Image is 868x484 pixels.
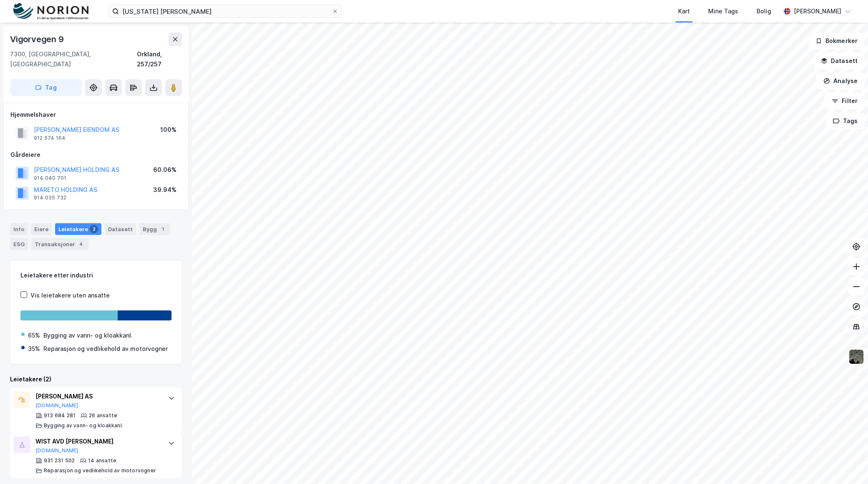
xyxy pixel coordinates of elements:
div: Bygging av vann- og kloakkanl. [43,330,133,340]
div: 7300, [GEOGRAPHIC_DATA], [GEOGRAPHIC_DATA] [10,49,137,69]
div: Eiere [31,223,52,235]
div: Datasett [105,223,136,235]
div: 26 ansatte [89,412,117,419]
div: 1 [159,225,167,233]
img: norion-logo.80e7a08dc31c2e691866.png [13,3,88,20]
div: 60.06% [153,165,177,175]
button: Datasett [814,53,865,69]
div: 2 [90,225,98,233]
div: [PERSON_NAME] [794,6,841,16]
div: 65% [28,330,40,340]
div: 4 [77,240,85,248]
img: 9k= [848,349,864,365]
div: 931 231 502 [44,457,75,464]
div: Leietakere (2) [10,374,182,384]
button: Analyse [816,73,865,89]
div: Vigorvegen 9 [10,33,66,46]
div: Transaksjoner [31,238,88,250]
div: Leietakere etter industri [20,270,172,280]
input: Søk på adresse, matrikkel, gårdeiere, leietakere eller personer [119,5,332,18]
div: 914 035 732 [34,194,66,201]
button: [DOMAIN_NAME] [35,447,78,454]
button: Filter [825,93,865,109]
div: ESG [10,238,28,250]
div: WIST AVD [PERSON_NAME] [35,436,160,446]
iframe: Chat Widget [826,444,868,484]
div: Info [10,223,28,235]
button: Bokmerker [808,33,865,49]
div: Bygg [139,223,170,235]
button: [DOMAIN_NAME] [35,402,78,409]
button: Tag [10,79,82,96]
div: 100% [160,125,177,135]
div: Bolig [757,6,771,16]
div: 14 ansatte [88,457,116,464]
div: [PERSON_NAME] AS [35,391,160,401]
div: Orkland, 257/257 [137,49,182,69]
div: Kontrollprogram for chat [826,444,868,484]
div: Reparasjon og vedlikehold av motorvogner [43,344,168,354]
div: 914 040 701 [34,175,66,181]
div: Gårdeiere [10,150,182,160]
div: 912 574 164 [34,135,66,141]
div: Bygging av vann- og kloakkanl. [44,422,123,429]
div: 39.94% [153,185,177,195]
div: Leietakere [55,223,101,235]
div: Vis leietakere uten ansatte [30,290,110,300]
div: Reparasjon og vedlikehold av motorvogner [44,467,156,474]
div: 35% [28,344,40,354]
div: Mine Tags [708,6,738,16]
div: 913 684 281 [44,412,76,419]
div: Hjemmelshaver [10,110,182,120]
button: Tags [826,113,865,129]
div: Kart [678,6,690,16]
